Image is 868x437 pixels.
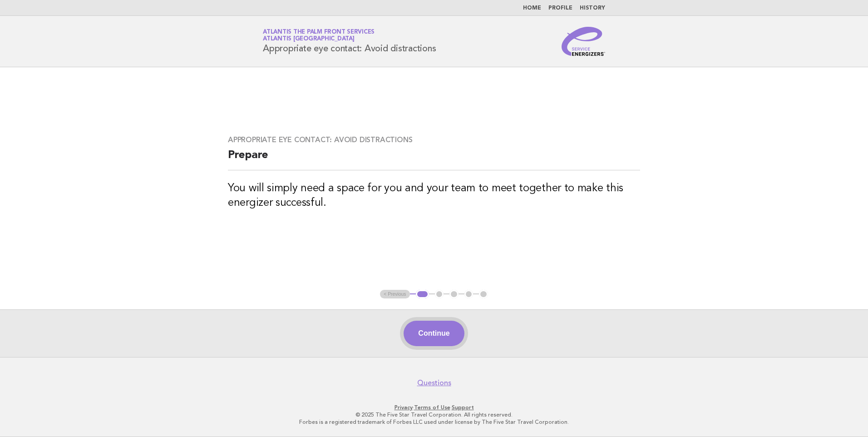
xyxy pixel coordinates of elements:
a: Profile [548,5,572,11]
a: Questions [417,378,451,387]
button: 1 [416,290,429,299]
h1: Appropriate eye contact: Avoid distractions [263,30,436,53]
a: Atlantis The Palm Front ServicesAtlantis [GEOGRAPHIC_DATA] [263,29,375,42]
a: History [580,5,605,11]
img: Service Energizers [562,27,605,56]
a: Support [452,404,474,411]
button: Continue [404,321,464,346]
h3: Appropriate eye contact: Avoid distractions [228,135,640,144]
a: Home [523,5,541,11]
span: Atlantis [GEOGRAPHIC_DATA] [263,36,355,42]
h2: Prepare [228,148,640,170]
h3: You will simply need a space for you and your team to meet together to make this energizer succes... [228,181,640,210]
a: Terms of Use [414,404,450,411]
p: © 2025 The Five Star Travel Corporation. All rights reserved. [156,411,712,418]
a: Privacy [395,404,413,411]
p: Forbes is a registered trademark of Forbes LLC used under license by The Five Star Travel Corpora... [156,418,712,426]
p: · · [156,404,712,411]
